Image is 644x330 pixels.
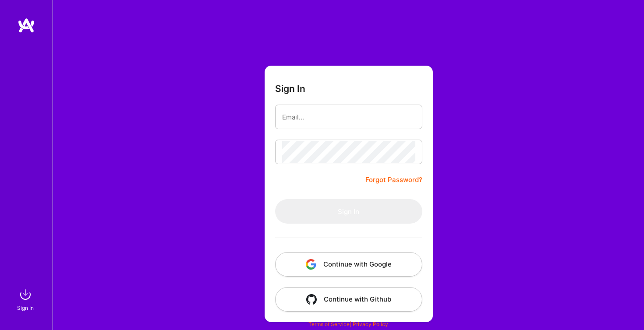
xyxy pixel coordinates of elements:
h3: Sign In [275,83,305,94]
img: icon [306,259,316,270]
input: Email... [282,106,415,128]
span: | [308,321,388,327]
div: © 2025 ATeams Inc., All rights reserved. [53,304,644,326]
img: logo [18,18,35,33]
img: sign in [17,286,34,303]
a: Privacy Policy [353,321,388,327]
button: Continue with Github [275,287,422,312]
button: Sign In [275,199,422,224]
button: Continue with Google [275,252,422,277]
a: sign inSign In [18,286,34,312]
img: icon [306,294,317,305]
a: Forgot Password? [365,175,422,185]
div: Sign In [17,303,34,312]
a: Terms of Service [308,321,350,327]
